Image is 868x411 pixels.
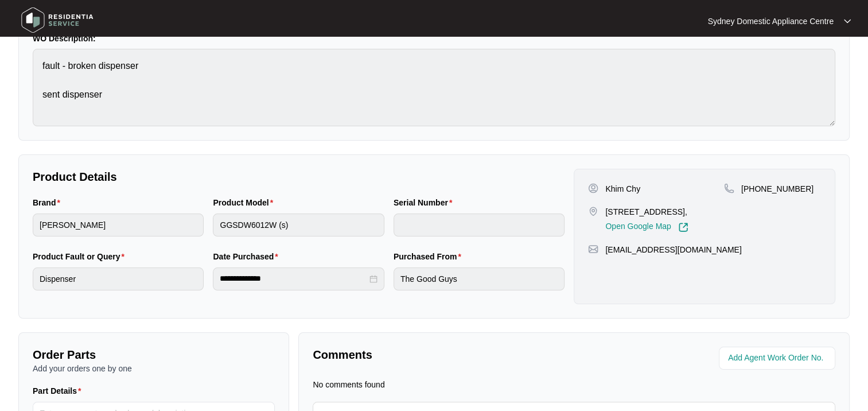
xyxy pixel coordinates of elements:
[588,244,598,254] img: map-pin
[605,244,741,255] p: [EMAIL_ADDRESS][DOMAIN_NAME]
[708,15,834,27] p: Sydney Domestic Appliance Centre
[33,251,129,262] label: Product Fault or Query
[33,363,275,374] p: Add your orders one by one
[33,347,275,363] p: Order Parts
[220,273,367,285] input: Date Purchased
[33,197,65,208] label: Brand
[605,183,640,195] p: Khim Chy
[605,222,688,232] a: Open Google Map
[728,351,828,365] input: Add Agent Work Order No.
[394,197,457,208] label: Serial Number
[394,267,565,290] input: Purchased From
[678,222,688,232] img: Link-External
[313,347,566,363] p: Comments
[588,183,598,193] img: user-pin
[33,49,835,126] textarea: fault - broken dispenser sent dispenser
[33,267,204,290] input: Product Fault or Query
[724,183,734,193] img: map-pin
[605,206,688,218] p: [STREET_ADDRESS],
[33,385,86,397] label: Part Details
[33,169,565,185] p: Product Details
[33,214,204,236] input: Brand
[741,183,813,195] p: [PHONE_NUMBER]
[17,3,98,37] img: residentia service logo
[844,18,851,24] img: dropdown arrow
[213,214,384,236] input: Product Model
[588,206,598,216] img: map-pin
[213,197,278,208] label: Product Model
[394,214,565,236] input: Serial Number
[394,251,466,262] label: Purchased From
[313,379,384,390] p: No comments found
[213,251,282,262] label: Date Purchased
